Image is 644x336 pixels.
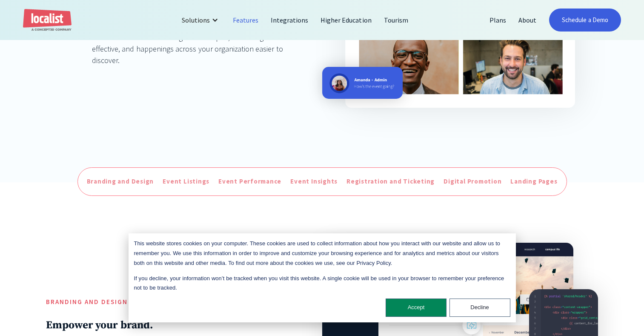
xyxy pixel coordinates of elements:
div: Digital Promotion [444,177,501,187]
div: Event Performance [218,177,281,187]
div: Landing Pages [510,177,557,187]
a: About [512,10,543,30]
button: Decline [449,299,510,317]
div: Event Listings [163,177,209,187]
a: Event Listings [160,175,212,189]
a: Landing Pages [508,175,559,189]
a: Branding and Design [85,175,156,189]
a: Features [227,10,265,30]
a: Schedule a Demo [549,9,621,32]
a: Event Performance [216,175,283,189]
p: If you decline, your information won’t be tracked when you visit this website. A single cookie wi... [134,274,510,293]
button: Accept [386,299,447,317]
a: Higher Education [315,10,378,30]
h5: Branding and Design [46,297,299,307]
div: Branding and Design [87,177,154,187]
a: home [23,9,72,32]
p: This website stores cookies on your computer. These cookies are used to collect information about... [134,239,510,268]
h2: Empower your brand. [46,319,299,332]
a: Tourism [378,10,415,30]
div: Solutions [175,10,227,30]
div: Solutions [182,15,210,25]
div: Event Insights [290,177,338,187]
div: Cookie banner [129,233,516,322]
div: Localist makes event management simpler, marketing more effective, and happenings across your org... [92,32,299,66]
a: Plans [484,10,512,30]
a: Integrations [265,10,315,30]
div: Registration and Ticketing [346,177,435,187]
a: Registration and Ticketing [344,175,437,189]
a: Digital Promotion [441,175,504,189]
a: Event Insights [288,175,340,189]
